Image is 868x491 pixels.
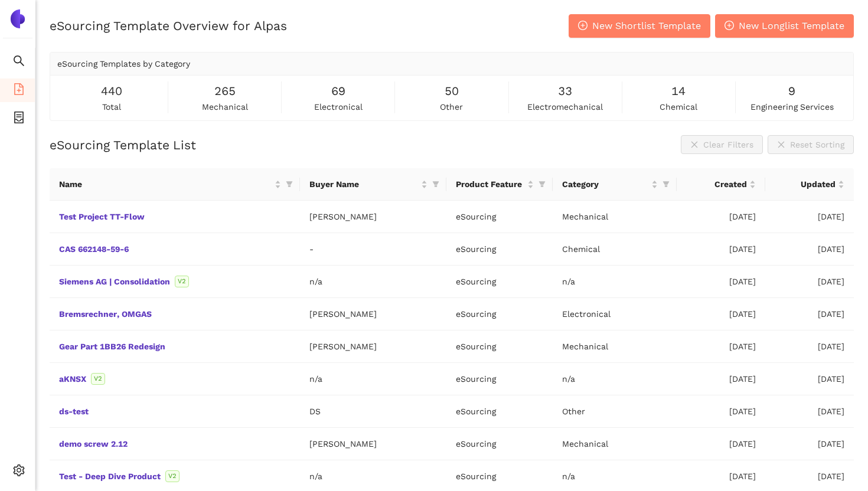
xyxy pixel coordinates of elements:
[553,201,677,233] td: Mechanical
[300,395,446,428] td: DS
[300,201,446,233] td: [PERSON_NAME]
[13,51,25,74] span: search
[314,100,363,113] span: electronical
[765,201,854,233] td: [DATE]
[553,233,677,266] td: Chemical
[578,21,588,32] span: plus-circle
[569,14,710,38] button: plus-circleNew Shortlist Template
[536,175,548,193] span: filter
[430,175,442,193] span: filter
[725,21,734,32] span: plus-circle
[446,168,553,201] th: this column's title is Product Feature,this column is sortable
[765,428,854,460] td: [DATE]
[553,395,677,428] td: Other
[446,233,553,266] td: eSourcing
[553,266,677,298] td: n/a
[677,428,765,460] td: [DATE]
[677,266,765,298] td: [DATE]
[765,395,854,428] td: [DATE]
[300,298,446,330] td: [PERSON_NAME]
[50,136,196,153] h2: eSourcing Template List
[300,330,446,363] td: [PERSON_NAME]
[13,79,25,103] span: file-add
[775,178,836,191] span: Updated
[677,201,765,233] td: [DATE]
[446,201,553,233] td: eSourcing
[309,178,418,191] span: Buyer Name
[765,363,854,395] td: [DATE]
[13,460,25,484] span: setting
[440,100,463,113] span: other
[446,298,553,330] td: eSourcing
[677,298,765,330] td: [DATE]
[59,178,272,191] span: Name
[677,233,765,266] td: [DATE]
[686,178,747,191] span: Created
[300,363,446,395] td: n/a
[8,9,27,28] img: Logo
[446,363,553,395] td: eSourcing
[214,82,236,100] span: 265
[677,168,765,201] th: this column's title is Created,this column is sortable
[300,266,446,298] td: n/a
[765,298,854,330] td: [DATE]
[102,100,121,113] span: total
[202,100,248,113] span: mechanical
[300,168,446,201] th: this column's title is Buyer Name,this column is sortable
[57,59,190,68] span: eSourcing Templates by Category
[553,363,677,395] td: n/a
[445,82,459,100] span: 50
[739,18,844,33] span: New Longlist Template
[750,100,834,113] span: engineering services
[527,100,603,113] span: electromechanical
[677,330,765,363] td: [DATE]
[765,233,854,266] td: [DATE]
[681,135,763,154] button: closeClear Filters
[660,175,672,193] span: filter
[671,82,686,100] span: 14
[677,395,765,428] td: [DATE]
[50,168,300,201] th: this column's title is Name,this column is sortable
[768,135,854,154] button: closeReset Sorting
[765,266,854,298] td: [DATE]
[165,470,180,482] span: V2
[331,82,345,100] span: 69
[677,363,765,395] td: [DATE]
[765,330,854,363] td: [DATE]
[553,330,677,363] td: Mechanical
[660,100,697,113] span: chemical
[91,373,105,385] span: V2
[553,168,677,201] th: this column's title is Category,this column is sortable
[446,266,553,298] td: eSourcing
[788,82,795,100] span: 9
[300,233,446,266] td: -
[50,17,287,34] h2: eSourcing Template Overview for Alpas
[446,395,553,428] td: eSourcing
[558,82,572,100] span: 33
[13,107,25,131] span: container
[539,181,546,188] span: filter
[562,178,649,191] span: Category
[592,18,701,33] span: New Shortlist Template
[432,181,439,188] span: filter
[286,181,293,188] span: filter
[446,428,553,460] td: eSourcing
[715,14,854,38] button: plus-circleNew Longlist Template
[446,330,553,363] td: eSourcing
[175,276,189,287] span: V2
[663,181,670,188] span: filter
[101,82,122,100] span: 440
[300,428,446,460] td: [PERSON_NAME]
[765,168,854,201] th: this column's title is Updated,this column is sortable
[283,175,295,193] span: filter
[456,178,525,191] span: Product Feature
[553,298,677,330] td: Electronical
[553,428,677,460] td: Mechanical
